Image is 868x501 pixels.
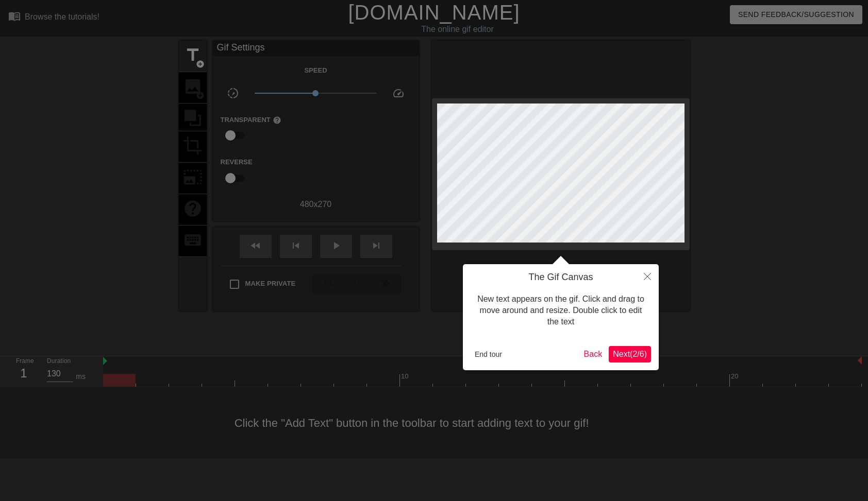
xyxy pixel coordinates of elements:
h4: The Gif Canvas [471,272,651,283]
button: Next [609,346,651,362]
button: End tour [471,347,506,362]
button: Back [580,346,607,362]
span: Next ( 2 / 6 ) [613,350,647,358]
button: Close [636,264,659,288]
div: New text appears on the gif. Click and drag to move around and resize. Double click to edit the text [471,283,651,338]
